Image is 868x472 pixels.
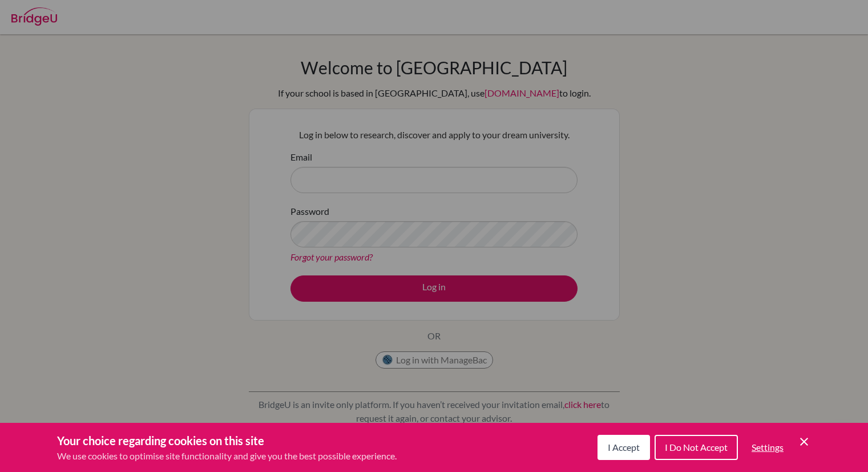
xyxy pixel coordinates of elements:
span: I Accept [608,442,640,453]
span: I Do Not Accept [665,442,728,453]
button: Settings [742,436,793,459]
span: Settings [752,442,784,453]
button: I Do Not Accept [655,435,738,460]
button: Save and close [797,435,811,449]
button: I Accept [597,435,650,460]
p: We use cookies to optimise site functionality and give you the best possible experience. [57,449,397,463]
h3: Your choice regarding cookies on this site [57,432,397,449]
